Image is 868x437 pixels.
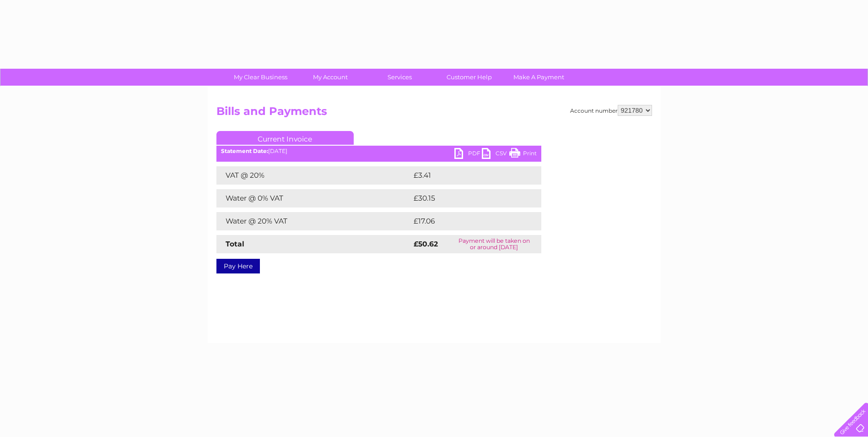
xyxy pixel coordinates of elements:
[482,148,509,161] a: CSV
[216,189,411,208] td: Water @ 0% VAT
[216,259,260,273] a: Pay Here
[216,131,354,145] a: Current Invoice
[411,189,522,208] td: £30.15
[447,235,541,253] td: Payment will be taken on or around [DATE]
[414,240,438,248] strong: £50.62
[509,148,537,161] a: Print
[216,148,541,154] div: [DATE]
[411,166,519,185] td: £3.41
[431,69,507,86] a: Customer Help
[570,105,652,116] div: Account number
[216,212,411,230] td: Water @ 20% VAT
[292,69,368,86] a: My Account
[216,105,652,122] h2: Bills and Payments
[223,69,298,86] a: My Clear Business
[362,69,437,86] a: Services
[411,212,522,230] td: £17.06
[221,147,268,154] b: Statement Date:
[216,166,411,185] td: VAT @ 20%
[501,69,577,86] a: Make A Payment
[454,148,482,161] a: PDF
[226,240,244,248] strong: Total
